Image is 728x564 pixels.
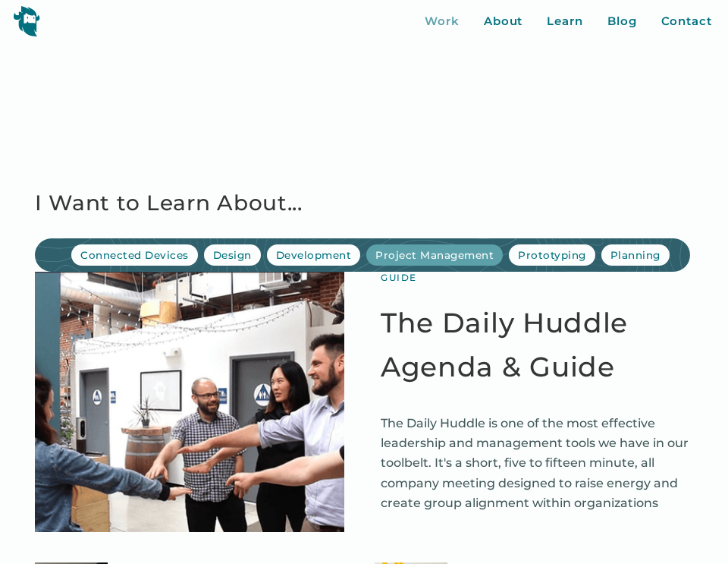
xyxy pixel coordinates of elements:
a: Project Management [366,244,503,266]
div: Development [276,247,352,263]
p: The Daily Huddle is one of the most effective leadership and management tools we have in our tool... [381,414,690,514]
a: Planning [601,244,670,266]
a: Contact [661,13,712,30]
a: Connected Devices [71,244,198,266]
div: Project Management [375,247,494,263]
a: Development [267,244,361,266]
a: Learn [547,13,583,30]
a: View Resource [35,272,344,532]
a: Prototyping [509,244,595,266]
div: Planning [610,247,661,263]
div: Prototyping [518,247,586,263]
a: About [484,13,523,30]
a: Work [425,13,460,30]
h2: I Want to Learn About... [35,186,690,220]
img: daily huddle [35,272,344,532]
a: Design [204,244,261,266]
div: Guide [381,272,417,284]
img: yeti logo icon [13,5,40,36]
a: Blog [607,13,637,30]
div: Design [213,247,252,263]
div: Connected Devices [80,247,189,263]
a: The Daily Huddle Agenda & Guide [381,301,690,389]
